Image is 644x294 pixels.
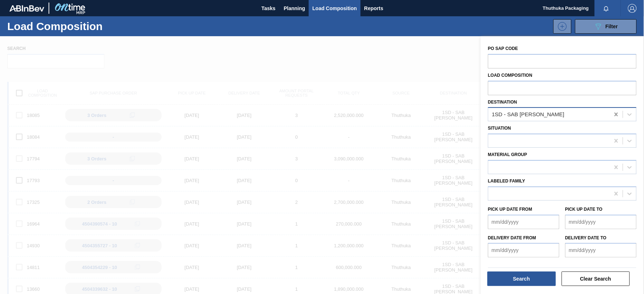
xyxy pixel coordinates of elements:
[488,46,518,51] label: PO SAP Code
[575,19,637,34] button: Filter
[488,100,517,105] label: Destination
[550,19,572,34] div: New Load Composition
[565,207,603,212] label: Pick up Date to
[595,3,618,13] button: Notifications
[562,272,630,286] button: Clear Search
[565,235,607,240] label: Delivery date to
[488,243,560,257] input: mm/dd/yyyy
[284,4,305,13] span: Planning
[565,243,637,257] input: mm/dd/yyyy
[565,215,637,229] input: mm/dd/yyyy
[261,4,277,13] span: Tasks
[628,4,637,13] img: Logout
[364,4,383,13] span: Reports
[606,24,618,29] span: Filter
[488,178,525,184] label: Labeled Family
[488,126,511,131] label: Situation
[488,152,527,157] label: Material Group
[7,22,125,30] h1: Load Composition
[9,5,44,12] img: TNhmsLtSVTkK8tSr43FrP2fwEKptu5GPRR3wAAAABJRU5ErkJggg==
[487,272,556,286] button: Search
[488,207,532,212] label: Pick up Date from
[488,73,533,78] label: Load composition
[488,215,560,229] input: mm/dd/yyyy
[492,112,565,118] div: 1SD - SAB [PERSON_NAME]
[488,235,536,240] label: Delivery date from
[312,4,357,13] span: Load Composition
